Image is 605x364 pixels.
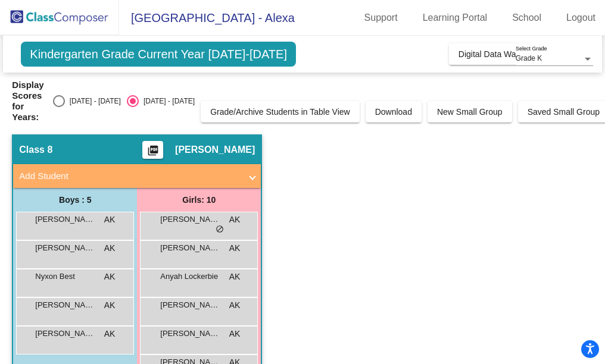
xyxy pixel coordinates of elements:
a: School [503,8,551,27]
span: [PERSON_NAME] [35,299,95,311]
div: Boys : 5 [13,188,137,212]
span: AK [104,214,116,226]
button: New Small Group [428,101,512,123]
span: AK [229,328,241,340]
span: do_not_disturb_alt [216,225,224,234]
span: AK [229,214,241,226]
a: Learning Portal [413,8,497,27]
span: Saved Small Group [528,107,600,117]
span: Download [375,107,412,117]
mat-radio-group: Select an option [53,95,195,107]
div: [DATE] - [DATE] [139,96,195,106]
a: Logout [557,8,605,27]
span: AK [104,242,116,255]
button: Print Students Details [142,141,163,159]
span: Display Scores for Years: [12,80,43,123]
span: [PERSON_NAME] [160,299,220,311]
span: Digital Data Wall [459,49,520,59]
span: [GEOGRAPHIC_DATA] - Alexa [119,8,295,27]
span: AK [104,299,116,312]
span: [PERSON_NAME] [160,214,220,225]
button: Digital Data Wall [449,43,529,65]
span: Anyah Lockerbie [160,271,220,283]
span: AK [104,271,116,283]
span: Nyxon Best [35,271,95,283]
span: Grade K [516,54,542,62]
a: Support [355,8,407,27]
span: AK [229,242,241,255]
span: AK [229,299,241,312]
span: [PERSON_NAME] [160,328,220,340]
mat-expansion-panel-header: Add Student [13,164,261,188]
div: Girls: 10 [137,188,261,212]
span: Kindergarten Grade Current Year [DATE]-[DATE] [21,42,296,67]
span: New Small Group [437,107,503,117]
span: [PERSON_NAME] [160,242,220,254]
span: [PERSON_NAME] [35,242,95,254]
button: Download [366,101,422,123]
span: [PERSON_NAME] [35,214,95,225]
mat-panel-title: Add Student [19,170,241,183]
span: [PERSON_NAME] [35,328,95,340]
mat-icon: picture_as_pdf [146,145,160,161]
span: AK [229,271,241,283]
div: [DATE] - [DATE] [65,96,121,106]
span: Grade/Archive Students in Table View [210,107,350,117]
span: [PERSON_NAME] [175,144,255,156]
button: Grade/Archive Students in Table View [201,101,360,123]
span: Class 8 [19,144,52,156]
span: AK [104,328,116,340]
